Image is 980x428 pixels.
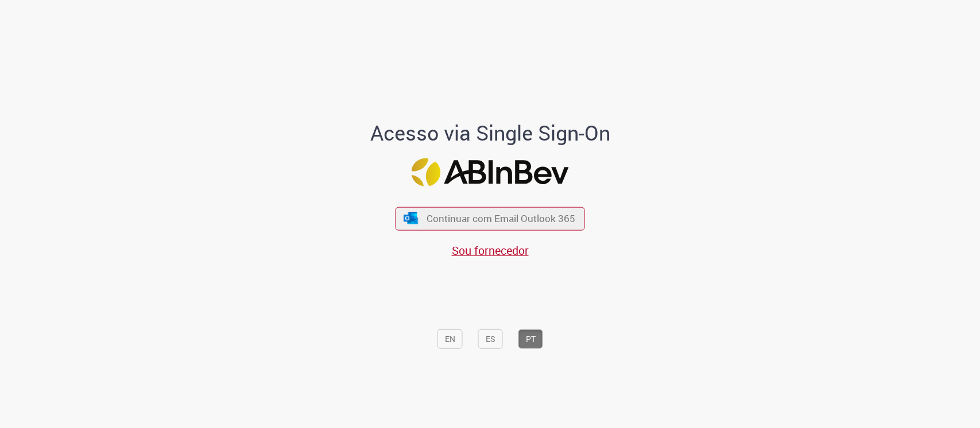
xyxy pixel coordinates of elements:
[331,122,649,145] h1: Acesso via Single Sign-On
[396,207,585,230] button: ícone Azure/Microsoft 360 Continuar com Email Outlook 365
[437,329,463,348] button: EN
[452,242,529,258] a: Sou fornecedor
[478,329,503,348] button: ES
[518,329,543,348] button: PT
[412,158,569,186] img: Logo ABInBev
[427,212,575,225] span: Continuar com Email Outlook 365
[402,212,419,224] img: ícone Azure/Microsoft 360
